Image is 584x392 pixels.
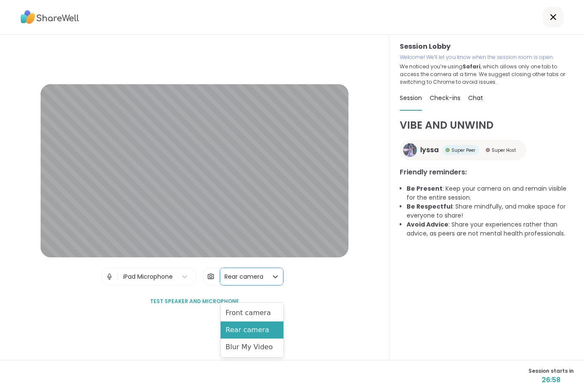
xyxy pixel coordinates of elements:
[224,272,263,281] div: Rear camera
[430,94,460,102] span: Check-ins
[528,375,574,385] span: 26:58
[486,148,490,152] img: Super Host
[147,292,242,310] button: Test speaker and microphone
[400,94,422,102] span: Session
[400,41,574,52] h3: Session Lobby
[468,94,483,102] span: Chat
[218,268,220,285] span: |
[528,367,574,375] span: Session starts in
[407,184,442,193] b: Be Present
[221,304,283,321] div: Front camera
[445,148,450,152] img: Super Peer
[400,140,526,160] a: lyssalyssaSuper PeerSuper PeerSuper HostSuper Host
[420,145,439,155] span: lyssa
[407,220,448,229] b: Avoid Advice
[403,143,417,157] img: lyssa
[117,268,119,285] span: |
[451,147,475,153] span: Super Peer
[492,147,516,153] span: Super Host
[150,298,239,305] span: Test speaker and microphone
[407,202,574,220] li: : Share mindfully, and make space for everyone to share!
[400,167,574,177] h3: Friendly reminders:
[400,63,574,86] p: We noticed you’re using , which allows only one tab to access the camera at a time. We suggest cl...
[21,7,79,27] img: ShareWell Logo
[463,63,481,70] b: Safari
[407,220,574,238] li: : Share your experiences rather than advice, as peers are not mental health professionals.
[407,184,574,202] li: : Keep your camera on and remain visible for the entire session.
[207,268,215,285] img: Camera
[106,268,113,285] img: Microphone
[221,321,283,339] div: Rear camera
[221,339,283,356] div: Blur My Video
[400,118,574,133] h1: VIBE AND UNWIND
[123,272,173,281] div: iPad Microphone
[400,53,574,61] p: Welcome! We’ll let you know when the session room is open.
[407,202,452,211] b: Be Respectful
